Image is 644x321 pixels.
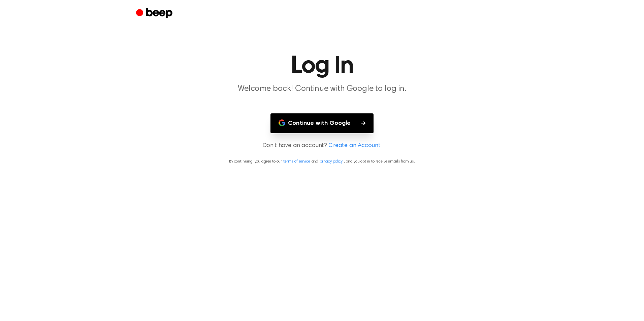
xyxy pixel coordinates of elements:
[193,83,451,95] p: Welcome back! Continue with Google to log in.
[283,159,310,164] a: terms of service
[320,159,343,164] a: privacy policy
[8,158,636,165] p: By continuing, you agree to our and , and you opt in to receive emails from us.
[8,141,636,150] p: Don’t have an account?
[328,141,380,150] a: Create an Account
[136,7,174,20] a: Beep
[270,113,374,133] button: Continue with Google
[150,54,494,78] h1: Log In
